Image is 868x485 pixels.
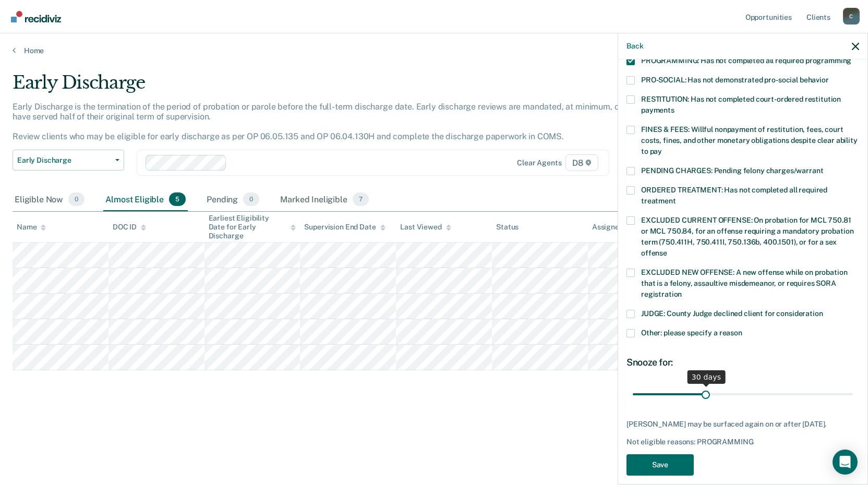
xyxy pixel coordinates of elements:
[626,420,859,429] div: [PERSON_NAME] may be surfaced again on or after [DATE].
[353,192,369,206] span: 7
[641,95,841,114] span: RESTITUTION: Has not completed court-ordered restitution payments
[17,223,46,232] div: Name
[17,156,111,165] span: Early Discharge
[209,214,296,240] div: Earliest Eligibility Date for Early Discharge
[626,454,694,476] button: Save
[565,154,598,171] span: D8
[400,223,451,232] div: Last Viewed
[641,76,829,84] span: PRO-SOCIAL: Has not demonstrated pro-social behavior
[13,46,855,55] a: Home
[304,223,385,232] div: Supervision End Date
[641,329,742,337] span: Other: please specify a reason
[13,72,664,102] div: Early Discharge
[641,309,823,318] span: JUDGE: County Judge declined client for consideration
[517,159,561,167] div: Clear agents
[641,268,847,298] span: EXCLUDED NEW OFFENSE: A new offense while on probation that is a felony, assaultive misdemeanor, ...
[626,42,643,51] button: Back
[278,188,371,211] div: Marked Ineligible
[626,438,859,446] div: Not eligible reasons: PROGRAMMING
[204,188,261,211] div: Pending
[592,223,641,232] div: Assigned to
[688,370,726,384] div: 30 days
[13,102,660,142] p: Early Discharge is the termination of the period of probation or parole before the full-term disc...
[843,8,860,25] div: C
[843,8,860,25] button: Profile dropdown button
[641,125,858,155] span: FINES & FEES: Willful nonpayment of restitution, fees, court costs, fines, and other monetary obl...
[68,192,85,206] span: 0
[641,186,827,205] span: ORDERED TREATMENT: Has not completed all required treatment
[496,223,519,232] div: Status
[641,216,853,257] span: EXCLUDED CURRENT OFFENSE: On probation for MCL 750.81 or MCL 750.84, for an offense requiring a m...
[243,192,259,206] span: 0
[11,11,61,22] img: Recidiviz
[113,223,146,232] div: DOC ID
[103,188,188,211] div: Almost Eligible
[13,188,87,211] div: Eligible Now
[833,450,858,475] div: Open Intercom Messenger
[626,357,859,368] div: Snooze for:
[641,56,851,65] span: PROGRAMMING: Has not completed all required programming
[641,166,823,175] span: PENDING CHARGES: Pending felony charges/warrant
[169,192,186,206] span: 5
